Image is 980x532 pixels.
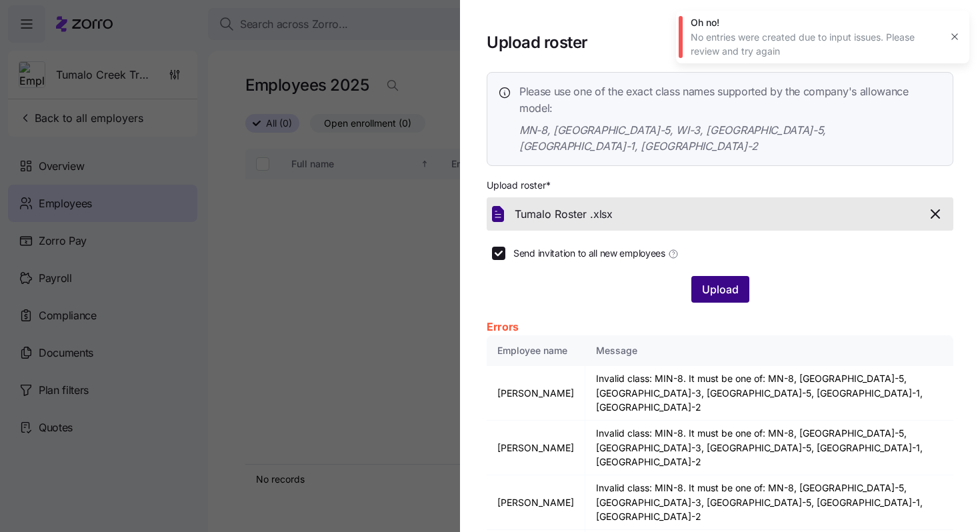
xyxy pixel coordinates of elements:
span: Please use one of the exact class names supported by the company's allowance model: [519,83,942,117]
div: Oh no! [691,16,940,29]
td: Invalid class: MIN-8. It must be one of: MN-8, [GEOGRAPHIC_DATA]-5, [GEOGRAPHIC_DATA]-3, [GEOGRAP... [585,366,953,421]
div: Message [596,343,943,358]
span: Send invitation to all new employees [513,247,665,260]
td: [PERSON_NAME] [487,475,585,530]
button: Upload [691,276,749,303]
span: Errors [487,319,519,335]
div: Employee name [497,343,574,358]
td: Invalid class: MIN-8. It must be one of: MN-8, [GEOGRAPHIC_DATA]-5, [GEOGRAPHIC_DATA]-3, [GEOGRAP... [585,475,953,530]
td: [PERSON_NAME] [487,421,585,475]
span: Upload roster * [487,179,551,192]
span: xlsx [593,206,613,223]
span: MN-8, [GEOGRAPHIC_DATA]-5, WI-3, [GEOGRAPHIC_DATA]-5, [GEOGRAPHIC_DATA]-1, [GEOGRAPHIC_DATA]-2 [519,122,942,155]
div: No entries were created due to input issues. Please review and try again [691,31,940,58]
span: Tumalo Roster . [515,206,593,223]
td: [PERSON_NAME] [487,366,585,421]
span: Upload [702,281,739,297]
h1: Upload roster [487,32,911,53]
td: Invalid class: MIN-8. It must be one of: MN-8, [GEOGRAPHIC_DATA]-5, [GEOGRAPHIC_DATA]-3, [GEOGRAP... [585,421,953,475]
